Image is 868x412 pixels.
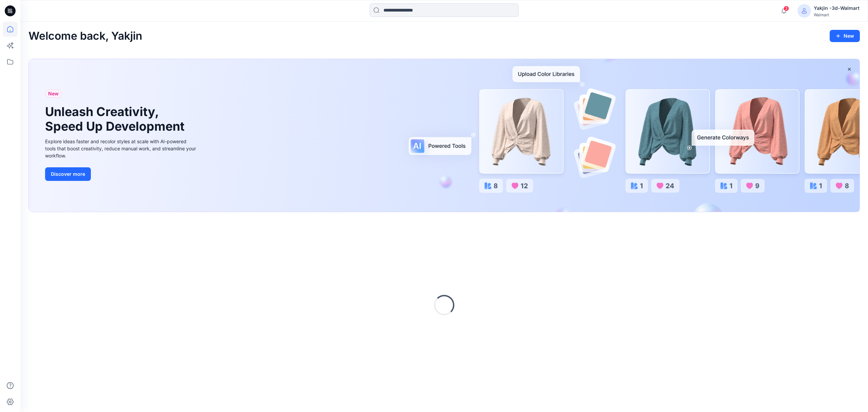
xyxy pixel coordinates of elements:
[814,4,860,12] div: Yakjin -3d-Walmart
[45,138,198,159] div: Explore ideas faster and recolor styles at scale with AI-powered tools that boost creativity, red...
[45,105,188,134] h1: Unleash Creativity, Speed Up Development
[45,167,198,181] a: Discover more
[802,8,807,14] svg: avatar
[814,12,860,17] div: Walmart
[830,30,860,42] button: New
[48,90,59,98] span: New
[784,6,789,11] span: 3
[28,30,142,42] h2: Welcome back, Yakjin
[45,167,91,181] button: Discover more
